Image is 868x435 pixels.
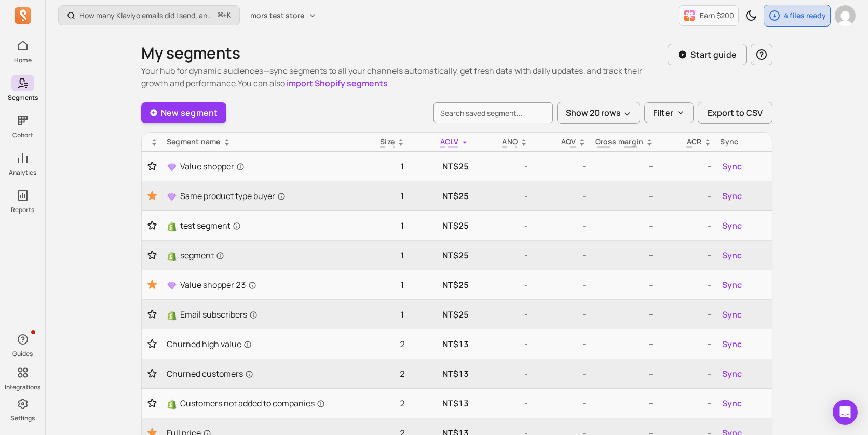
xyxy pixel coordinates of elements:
[356,367,405,380] p: 2
[287,77,388,89] a: import Shopify segments
[708,107,763,119] span: Export to CSV
[180,279,256,291] span: Value shopper 23
[477,367,528,380] p: -
[167,221,177,232] img: Shopify
[10,414,35,423] p: Settings
[662,190,712,202] p: --
[227,11,231,20] kbd: K
[561,137,576,147] p: AOV
[679,5,739,26] button: Earn $200
[5,383,40,391] p: Integrations
[662,160,712,173] p: --
[764,5,831,27] button: 4 files ready
[594,249,654,261] p: --
[662,279,712,291] p: --
[698,102,772,124] button: Export to CSV
[167,338,252,350] span: Churned high value
[180,160,245,173] span: Value shopper
[11,206,34,214] p: Reports
[722,160,742,173] span: Sync
[356,397,405,410] p: 2
[146,368,158,379] button: Toggle favorite
[167,279,347,291] a: Value shopper 23
[238,77,388,89] span: You can also
[557,102,640,124] button: Show 20 rows
[594,397,654,410] p: --
[784,10,826,21] p: 4 files ready
[662,249,712,261] p: --
[146,309,158,320] button: Toggle favorite
[356,219,405,232] p: 1
[413,190,469,202] p: NT$25
[720,137,768,147] div: Sync
[741,5,762,26] button: Toggle dark mode
[720,188,744,204] button: Sync
[167,251,177,261] img: Shopify
[687,137,702,147] p: ACR
[835,5,856,26] img: avatar
[250,10,304,21] span: mors test store
[180,219,241,232] span: test segment
[722,367,742,380] span: Sync
[720,247,744,263] button: Sync
[180,190,286,202] span: Same product type buyer
[413,308,469,321] p: NT$25
[662,338,712,350] p: --
[477,397,528,410] p: -
[536,249,586,261] p: -
[141,44,668,62] h1: My segments
[594,190,654,202] p: --
[167,160,347,173] a: Value shopper
[722,308,742,321] span: Sync
[180,249,224,261] span: segment
[536,397,586,410] p: -
[594,279,654,291] p: --
[8,94,38,102] p: Segments
[218,9,223,22] kbd: ⌘
[502,137,518,147] span: ANO
[594,160,654,173] p: --
[167,249,347,261] a: Shopifysegment
[722,279,742,291] span: Sync
[536,279,586,291] p: -
[12,131,33,139] p: Cohort
[167,190,347,202] a: Same product type buyer
[662,308,712,321] p: --
[413,160,469,173] p: NT$25
[58,5,240,25] button: How many Klaviyo emails did I send, and how well did they perform?⌘+K
[720,336,744,352] button: Sync
[167,219,347,232] a: Shopifytest segment
[536,367,586,380] p: -
[356,279,405,291] p: 1
[433,102,553,123] input: search
[662,219,712,232] p: --
[356,308,405,321] p: 1
[536,219,586,232] p: -
[167,367,347,380] a: Churned customers
[167,308,347,321] a: ShopifyEmail subscribers
[477,160,528,173] p: -
[356,338,405,350] p: 2
[720,395,744,412] button: Sync
[167,397,347,410] a: ShopifyCustomers not added to companies
[690,48,737,61] p: Start guide
[141,102,226,123] a: New segment
[413,249,469,261] p: NT$25
[380,137,395,147] span: Size
[644,102,694,123] button: Filter
[720,217,744,234] button: Sync
[440,137,458,147] span: ACLV
[146,190,158,202] button: Toggle favorite
[356,190,405,202] p: 1
[594,308,654,321] p: --
[720,158,744,175] button: Sync
[11,329,34,360] button: Guides
[536,338,586,350] p: -
[356,160,405,173] p: 1
[536,190,586,202] p: -
[79,10,214,21] p: How many Klaviyo emails did I send, and how well did they perform?
[167,367,253,380] span: Churned customers
[662,397,712,410] p: --
[180,308,257,321] span: Email subscribers
[477,249,528,261] p: -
